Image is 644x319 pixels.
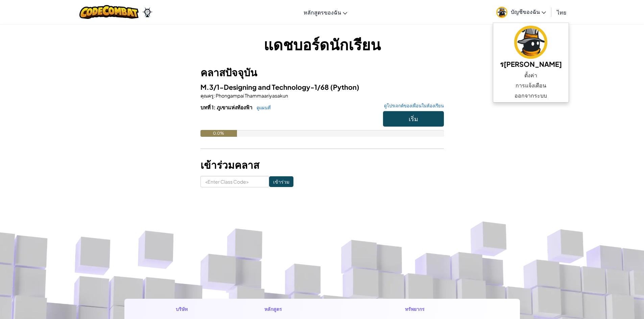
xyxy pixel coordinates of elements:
span: หลักสูตรของฉัน [304,9,341,16]
span: (Python) [330,83,359,91]
a: ออกจากระบบ [493,90,569,101]
span: : [214,92,215,99]
a: ไทย [553,3,570,21]
h3: เข้าร่วมคลาส [200,157,444,172]
img: CodeCombat logo [79,5,139,19]
a: ดูโปรเจกต์ของเพื่อนในห้องเรียน [381,104,444,108]
h1: แดชบอร์ดนักเรียน [200,34,444,55]
a: บัญชีของฉัน [493,1,549,23]
span: การแจ้งเตือน [516,81,546,89]
button: เริ่ม [383,111,444,127]
h1: บริษัท [176,305,208,313]
h1: หลักสูตร [264,305,349,313]
div: 0.0% [200,130,237,137]
img: Ozaria [142,7,153,17]
span: คุณครู [200,92,214,99]
h1: ทรัพยากร [405,305,468,313]
span: ไทย [557,9,566,16]
a: ดูแผนที่ [253,105,271,110]
span: Phongampai Thammaariyasakun [215,92,288,99]
span: บัญชีของฉัน [511,8,546,15]
span: บทที่ 1: ภูเขาแห่งท้องฟ้า [200,104,253,110]
span: เริ่ม [409,115,418,123]
img: avatar [514,26,547,59]
input: เข้าร่วม [269,176,293,187]
a: การแจ้งเตือน [493,80,569,90]
a: ตั้งค่า [493,70,569,80]
h5: ร[PERSON_NAME] [500,59,562,69]
span: M.3/1-Designing and Technology-1/68 [200,83,330,91]
a: ร[PERSON_NAME] [493,25,569,70]
a: หลักสูตรของฉัน [300,3,351,21]
input: <Enter Class Code> [200,176,269,187]
img: avatar [496,7,507,18]
h3: คลาสปัจจุบัน [200,65,444,80]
